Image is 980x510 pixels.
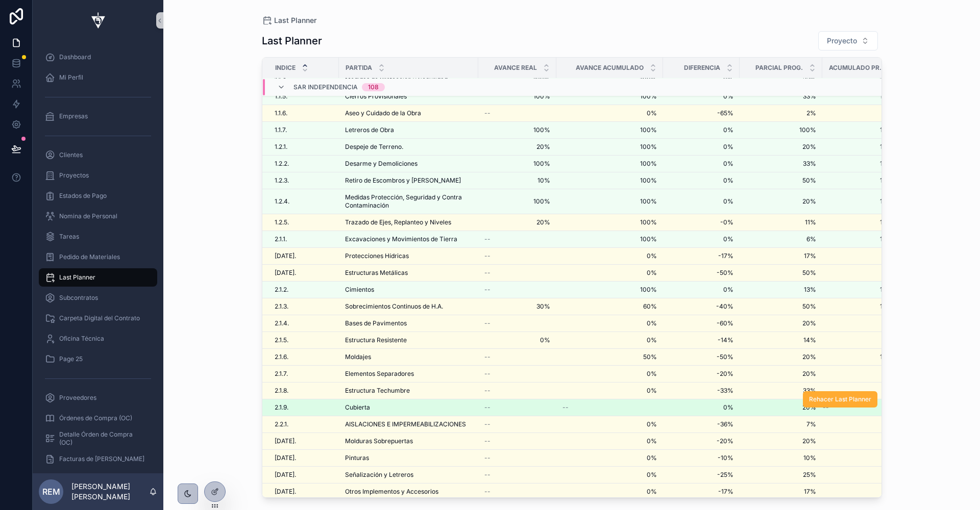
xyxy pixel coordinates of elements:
span: 100% [823,92,897,100]
span: 50% [746,302,816,311]
a: 2.1.7. [275,370,333,378]
span: Estructura Resistente [345,336,407,344]
a: 100% [562,176,657,185]
span: 100% [823,197,897,206]
span: Clientes [59,151,83,159]
a: 30% [484,302,550,311]
span: 20% [823,370,897,378]
span: -- [484,370,491,378]
a: 1.1.5. [275,92,333,100]
img: App logo [86,12,110,29]
span: 1.1.7. [275,126,287,134]
span: Elementos Separadores [345,370,414,378]
a: -40% [669,302,733,311]
a: 0% [669,160,733,168]
a: 20% [746,319,816,327]
a: 50% [562,353,657,361]
span: 100% [823,126,897,134]
span: 20% [484,143,550,151]
span: Despeje de Terreno. [345,143,403,151]
a: -- [484,370,550,378]
a: 20% [484,218,550,226]
a: [DATE]. [275,269,333,277]
a: 0% [562,252,657,260]
a: 100% [823,302,897,311]
a: Empresas [39,107,157,125]
span: 2.1.6. [275,353,288,361]
span: 1.1.5. [275,92,287,100]
a: 0% [669,197,733,206]
span: Nomina de Personal [59,212,117,220]
a: Desarme y Demoliciones [345,160,472,168]
span: Bases de Pavimentos [345,319,407,327]
a: 100% [823,218,897,226]
a: 2.1.2. [275,286,333,294]
span: 14% [823,336,897,344]
a: 0% [562,109,657,117]
span: Estructura Techumbre [345,387,410,395]
a: 2.1.1. [275,235,333,243]
a: 0% [669,126,733,134]
span: 100% [562,126,657,134]
a: 100% [562,286,657,294]
span: 1.2.5. [275,218,289,226]
span: 2.1.5. [275,336,288,344]
span: -- [484,252,491,260]
span: -- [484,286,491,294]
a: Protecciones Hídricas [345,252,472,260]
a: Last Planner [39,268,157,287]
a: Moldajes [345,353,472,361]
a: Bases de Pavimentos [345,319,472,327]
span: -50% [669,353,733,361]
span: Retiro de Escombros y [PERSON_NAME] [345,176,461,185]
a: Cimientos [345,286,472,294]
a: 100% [562,197,657,206]
span: Subcontratos [59,294,98,302]
a: 0% [669,176,733,185]
span: 0% [562,269,657,277]
span: Rehacer Last Planner [809,395,871,403]
span: 2.1.2. [275,286,288,294]
a: 100% [484,126,550,134]
a: Trazado de Ejes, Replanteo y Niveles [345,218,472,226]
span: Trazado de Ejes, Replanteo y Niveles [345,218,451,226]
span: -- [562,403,569,412]
a: 0% [669,286,733,294]
span: 100% [562,92,657,100]
a: 100% [562,235,657,243]
a: -- [484,387,550,395]
a: 1.1.7. [275,126,333,134]
a: 100% [562,218,657,226]
a: 20% [746,197,816,206]
a: Subcontratos [39,289,157,307]
span: 0% [484,336,550,344]
span: 33% [823,387,897,395]
a: 2.1.8. [275,387,333,395]
a: 11% [746,218,816,226]
a: 60% [823,319,897,327]
span: Cierros Provisionales [345,92,407,100]
span: -33% [669,387,733,395]
a: Tareas [39,227,157,246]
a: 50% [823,269,897,277]
a: 100% [823,286,897,294]
a: 0% [669,143,733,151]
span: 100% [484,160,550,168]
a: 0% [562,370,657,378]
a: -20% [669,370,733,378]
a: Dashboard [39,48,157,66]
span: -50% [669,269,733,277]
span: 33% [746,160,816,168]
a: -0% [669,218,733,226]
